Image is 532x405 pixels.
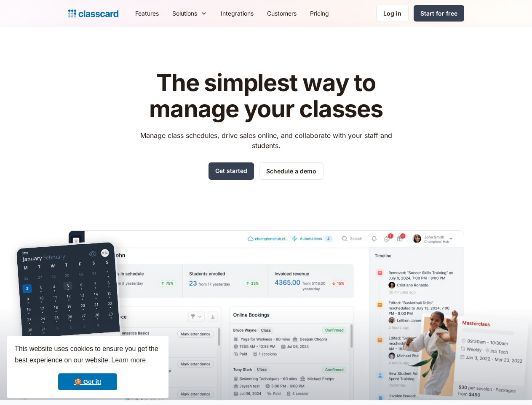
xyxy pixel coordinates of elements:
[209,162,254,180] a: Get started
[110,354,147,367] a: learn more about cookies
[414,5,464,22] a: Start for free
[260,4,303,23] a: Customers
[68,8,118,19] a: home
[214,4,260,23] a: Integrations
[259,162,323,180] a: Schedule a demo
[128,4,166,23] a: Features
[7,336,168,398] div: cookieconsent
[303,4,336,23] a: Pricing
[132,70,400,122] h1: The simplest way to manage your classes
[15,344,160,367] span: This website uses cookies to ensure you get the best experience on our website.
[420,9,457,18] div: Start for free
[132,130,400,151] p: Manage class schedules, drive sales online, and collaborate with your staff and students.
[166,4,214,23] div: Solutions
[376,5,409,22] a: Log in
[172,9,197,18] div: Solutions
[58,373,117,390] a: dismiss cookie message
[383,9,401,18] div: Log in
